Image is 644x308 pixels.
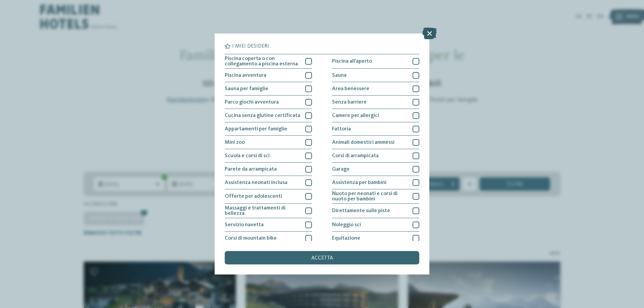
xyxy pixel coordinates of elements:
[225,56,300,67] span: Piscina coperta o con collegamento a piscina esterna
[332,86,369,91] span: Area benessere
[225,205,300,216] span: Massaggi e trattamenti di bellezza
[332,126,351,132] span: Fattoria
[225,167,277,172] span: Parete da arrampicata
[311,255,333,261] span: accetta
[332,113,379,118] span: Camere per allergici
[225,100,279,105] span: Parco giochi avventura
[332,191,408,202] span: Nuoto per neonati e corsi di nuoto per bambini
[225,113,300,118] span: Cucina senza glutine certificata
[332,167,350,172] span: Garage
[332,208,390,213] span: Direttamente sulle piste
[225,126,287,132] span: Appartamenti per famiglie
[225,180,287,185] span: Assistenza neonati inclusa
[225,194,282,199] span: Offerte per adolescenti
[225,236,277,241] span: Corsi di mountain bike
[232,44,269,49] span: I miei desideri
[332,180,386,185] span: Assistenza per bambini
[332,153,379,159] span: Corsi di arrampicata
[225,86,268,91] span: Sauna per famiglie
[225,222,264,228] span: Servizio navetta
[332,236,360,241] span: Equitazione
[225,140,245,145] span: Mini zoo
[225,153,270,159] span: Scuola e corsi di sci
[332,140,394,145] span: Animali domestici ammessi
[332,100,367,105] span: Senza barriere
[332,59,372,64] span: Piscina all'aperto
[332,222,361,228] span: Noleggio sci
[225,73,266,78] span: Piscina avventura
[332,73,346,78] span: Sauna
